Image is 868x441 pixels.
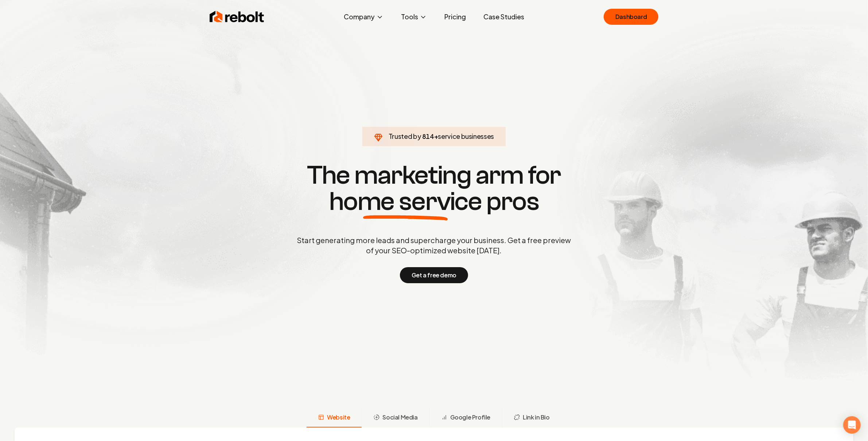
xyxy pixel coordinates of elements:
[296,235,573,255] p: Start generating more leads and supercharge your business. Get a free preview of your SEO-optimiz...
[400,267,468,283] button: Get a free demo
[422,131,434,141] span: 814
[362,409,429,428] button: Social Media
[439,9,472,24] a: Pricing
[382,413,417,422] span: Social Media
[259,162,609,215] h1: The marketing arm for pros
[210,9,264,24] img: Rebolt Logo
[389,132,421,140] span: Trusted by
[438,132,494,140] span: service businesses
[502,409,561,428] button: Link in Bio
[434,132,438,140] span: +
[523,413,550,422] span: Link in Bio
[450,413,490,422] span: Google Profile
[478,9,530,24] a: Case Studies
[327,413,350,422] span: Website
[429,409,502,428] button: Google Profile
[843,416,861,434] div: Open Intercom Messenger
[329,188,482,215] span: home service
[395,9,433,24] button: Tools
[604,9,658,25] a: Dashboard
[307,409,362,428] button: Website
[338,9,389,24] button: Company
